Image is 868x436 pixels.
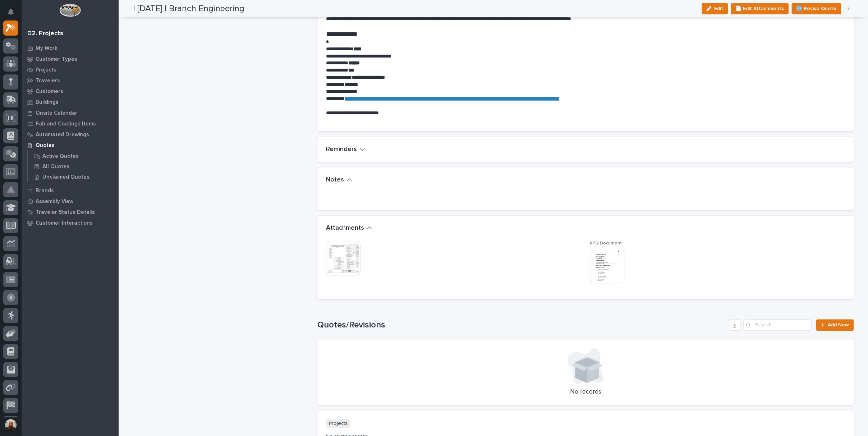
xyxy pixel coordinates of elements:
[22,207,119,217] a: Traveler Status Details
[22,43,119,54] a: My Work
[42,153,79,160] p: Active Quotes
[36,121,96,127] p: Fab and Coatings Items
[702,3,728,14] button: Edit
[36,45,58,52] p: My Work
[42,174,89,180] p: Unclaimed Quotes
[36,142,55,149] p: Quotes
[36,198,73,205] p: Assembly View
[3,417,18,432] button: users-avatar
[22,75,119,86] a: Travelers
[317,320,726,330] h1: Quotes/Revisions
[28,151,119,161] a: Active Quotes
[326,224,372,232] button: Attachments
[59,4,81,17] img: Workspace Logo
[36,132,89,138] p: Automated Drawings
[731,3,789,14] button: 📄 Edit Attachments
[326,176,344,184] h2: Notes
[735,4,784,13] span: 📄 Edit Attachments
[816,319,854,331] a: Add New
[22,54,119,64] a: Customer Types
[36,188,54,194] p: Brands
[9,9,18,20] div: Notifications
[326,419,350,428] p: Projects
[22,64,119,75] a: Projects
[22,185,119,196] a: Brands
[22,118,119,129] a: Fab and Coatings Items
[133,4,244,14] h2: | [DATE] | Branch Engineering
[326,224,364,232] h2: Attachments
[22,196,119,207] a: Assembly View
[326,176,352,184] button: Notes
[36,88,63,95] p: Customers
[22,217,119,228] a: Customer Interactions
[791,3,841,14] button: 🆕 Revise Quote
[36,56,77,63] p: Customer Types
[3,4,18,19] button: Notifications
[28,172,119,182] a: Unclaimed Quotes
[42,164,69,170] p: All Quotes
[36,110,77,116] p: Onsite Calendar
[36,99,59,106] p: Buildings
[22,86,119,97] a: Customers
[36,209,95,216] p: Traveler Status Details
[36,220,93,226] p: Customer Interactions
[22,129,119,140] a: Automated Drawings
[590,241,622,245] span: RFQ Document
[22,140,119,151] a: Quotes
[828,322,849,327] span: Add New
[28,161,119,171] a: All Quotes
[27,30,63,38] div: 02. Projects
[743,319,812,331] input: Search
[36,67,56,73] p: Projects
[326,146,365,153] button: Reminders
[36,78,60,84] p: Travelers
[714,5,723,12] span: Edit
[22,97,119,107] a: Buildings
[22,107,119,118] a: Onsite Calendar
[326,146,357,153] h2: Reminders
[326,388,845,396] p: No records
[796,4,836,13] span: 🆕 Revise Quote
